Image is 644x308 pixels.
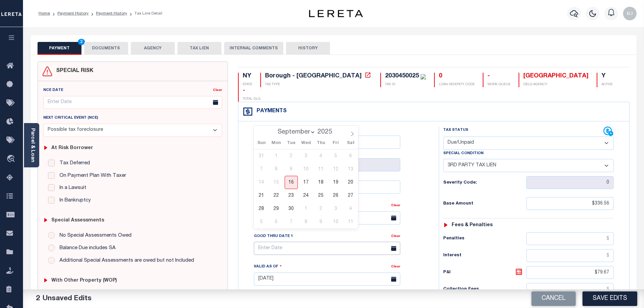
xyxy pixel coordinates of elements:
[270,189,283,202] span: September 22, 2025
[265,73,362,79] div: Borough - [GEOGRAPHIC_DATA]
[56,232,132,240] label: No Special Assessments Owed
[57,11,89,16] a: Payment History
[299,141,313,146] span: Wed
[314,176,328,189] span: September 18, 2025
[314,189,328,202] span: September 25, 2025
[329,163,342,176] span: September 12, 2025
[43,115,98,121] label: Next Critical Event (NCE)
[315,128,338,136] input: Year
[443,180,526,186] h6: Severity Code:
[177,42,221,55] button: TAX LIEN
[443,253,526,258] h6: Interest
[56,197,91,205] label: In Bankruptcy
[300,149,313,163] span: September 3, 2025
[526,266,614,279] input: $
[439,73,475,80] div: 0
[43,88,63,93] label: NCE Date
[328,141,343,146] span: Fri
[285,189,298,202] span: September 23, 2025
[452,222,493,228] h6: Fees & Penalties
[254,242,400,255] input: Enter Date
[344,163,357,176] span: September 13, 2025
[623,7,637,20] img: svg+xml;base64,PHN2ZyB4bWxucz0iaHR0cDovL3d3dy53My5vcmcvMjAwMC9zdmciIHBvaW50ZXItZXZlbnRzPSJub25lIi...
[601,73,613,80] div: Y
[523,73,589,80] div: [GEOGRAPHIC_DATA]
[253,108,287,115] h4: Payments
[314,202,328,215] span: October 2, 2025
[255,215,268,229] span: October 5, 2025
[56,160,90,167] label: Tax Deferred
[243,73,252,80] div: NY
[284,141,299,146] span: Tue
[270,202,283,215] span: September 29, 2025
[531,291,576,306] button: Cancel
[309,10,363,17] img: logo-dark.svg
[243,97,260,102] p: TOTAL DLQ
[285,149,298,163] span: September 2, 2025
[254,141,269,146] span: Sun
[601,82,613,87] p: ACTIVE
[344,189,357,202] span: September 27, 2025
[300,163,313,176] span: September 10, 2025
[443,287,526,292] h6: Collection Fees
[487,73,510,80] div: -
[56,244,116,252] label: Balance Due includes SA
[343,141,358,146] span: Sat
[53,68,93,74] h4: SPECIAL RISK
[443,201,526,207] h6: Base Amount
[526,249,614,262] input: $
[526,197,614,210] input: $
[329,176,342,189] span: September 19, 2025
[385,73,419,79] div: 2030450025
[51,145,93,151] h6: At Risk Borrower
[391,265,400,268] a: Clear
[285,163,298,176] span: September 9, 2025
[443,268,526,277] h6: P&I
[254,263,282,270] label: Valid as Of
[391,235,400,238] a: Clear
[270,149,283,163] span: September 1, 2025
[84,42,128,55] button: DOCUMENTS
[344,149,357,163] span: September 6, 2025
[439,82,475,87] p: LOAN SEVERITY CODE
[255,202,268,215] span: September 28, 2025
[391,204,400,207] a: Clear
[314,149,328,163] span: September 4, 2025
[269,141,284,146] span: Mon
[526,232,614,245] input: $
[314,215,328,229] span: October 9, 2025
[131,42,175,55] button: AGENCY
[255,149,268,163] span: August 31, 2025
[43,96,222,109] input: Enter Date
[285,176,298,189] span: September 16, 2025
[329,189,342,202] span: September 26, 2025
[51,278,117,284] h6: with Other Property (WOP)
[56,172,126,180] label: On Payment Plan With Taxer
[329,215,342,229] span: October 10, 2025
[344,215,357,229] span: October 11, 2025
[254,234,293,239] label: Good Thru Date 1
[265,82,372,87] p: TAX TYPE
[270,163,283,176] span: September 8, 2025
[270,176,283,189] span: September 15, 2025
[285,202,298,215] span: September 30, 2025
[275,129,316,136] select: Month
[254,273,400,286] input: Enter Date
[243,82,252,87] p: STATE
[300,215,313,229] span: October 8, 2025
[526,283,614,296] input: $
[344,202,357,215] span: October 4, 2025
[36,295,40,302] span: 2
[51,218,104,223] h6: Special Assessments
[443,236,526,241] h6: Penalties
[344,176,357,189] span: September 20, 2025
[285,215,298,229] span: October 7, 2025
[385,82,426,87] p: TAX ID
[582,291,637,306] button: Save Edits
[314,163,328,176] span: September 11, 2025
[39,11,50,16] a: Home
[56,257,194,265] label: Additional Special Assessments are owed but not Included
[329,202,342,215] span: October 3, 2025
[255,176,268,189] span: September 14, 2025
[300,202,313,215] span: October 1, 2025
